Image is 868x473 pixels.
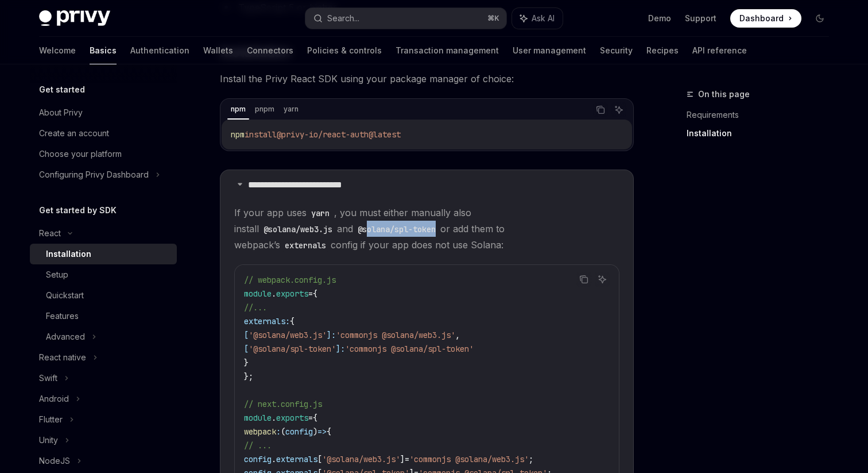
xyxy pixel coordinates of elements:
[532,13,555,24] span: Ask AI
[39,126,109,140] div: Create an account
[251,102,278,116] div: pnpm
[244,426,276,437] span: webpack
[39,226,61,240] div: React
[244,357,249,368] span: }
[595,272,610,287] button: Ask AI
[244,413,272,423] span: module
[685,13,716,24] a: Support
[687,124,838,143] a: Installation
[290,316,294,326] span: {
[280,102,302,116] div: yarn
[487,14,499,23] span: ⌘ K
[305,8,506,29] button: Search...⌘K
[244,454,272,464] span: config
[692,37,747,64] a: API reference
[409,454,529,464] span: 'commonjs @solana/web3.js'
[39,83,85,97] h5: Get started
[46,268,68,282] div: Setup
[39,168,149,182] div: Configuring Privy Dashboard
[593,102,608,117] button: Copy the contents from the code block
[39,413,63,426] div: Flutter
[39,10,110,26] img: dark logo
[249,344,336,354] span: '@solana/spl-token'
[46,247,91,261] div: Installation
[396,37,499,64] a: Transaction management
[313,413,317,423] span: {
[39,106,83,120] div: About Privy
[231,129,245,140] span: npm
[317,426,327,437] span: =>
[259,223,337,236] code: @solana/web3.js
[244,302,267,313] span: //...
[730,9,801,28] a: Dashboard
[39,454,70,468] div: NodeJS
[272,289,276,299] span: .
[46,309,79,323] div: Features
[336,330,455,340] span: 'commonjs @solana/web3.js'
[39,203,117,217] h5: Get started by SDK
[512,8,563,29] button: Ask AI
[276,289,308,299] span: exports
[611,102,626,117] button: Ask AI
[317,454,322,464] span: [
[272,413,276,423] span: .
[687,106,838,124] a: Requirements
[327,330,336,340] span: ]:
[39,351,86,364] div: React native
[307,37,382,64] a: Policies & controls
[247,37,293,64] a: Connectors
[244,316,290,326] span: externals:
[739,13,784,24] span: Dashboard
[648,13,671,24] a: Demo
[276,454,317,464] span: externals
[244,289,272,299] span: module
[405,454,409,464] span: =
[244,399,322,409] span: // next.config.js
[30,102,177,123] a: About Privy
[30,306,177,326] a: Features
[313,289,317,299] span: {
[30,264,177,285] a: Setup
[227,102,249,116] div: npm
[513,37,586,64] a: User management
[234,205,619,253] span: If your app uses , you must either manually also install and or add them to webpack’s config if y...
[245,129,277,140] span: install
[39,371,57,385] div: Swift
[244,371,253,382] span: };
[203,37,233,64] a: Wallets
[576,272,591,287] button: Copy the contents from the code block
[280,239,331,252] code: externals
[600,37,633,64] a: Security
[345,344,474,354] span: 'commonjs @solana/spl-token'
[353,223,440,236] code: @solana/spl-token
[39,37,76,64] a: Welcome
[244,440,272,451] span: // ...
[272,454,276,464] span: .
[285,426,313,437] span: config
[46,330,85,344] div: Advanced
[646,37,679,64] a: Recipes
[244,344,249,354] span: [
[327,11,359,25] div: Search...
[130,37,189,64] a: Authentication
[308,413,313,423] span: =
[30,144,177,164] a: Choose your platform
[39,147,122,161] div: Choose your platform
[30,285,177,306] a: Quickstart
[276,413,308,423] span: exports
[39,433,58,447] div: Unity
[30,244,177,264] a: Installation
[336,344,345,354] span: ]:
[327,426,331,437] span: {
[46,289,84,302] div: Quickstart
[30,123,177,144] a: Create an account
[244,275,336,285] span: // webpack.config.js
[276,426,281,437] span: :
[811,9,829,28] button: Toggle dark mode
[307,207,334,220] code: yarn
[455,330,460,340] span: ,
[313,426,317,437] span: )
[698,87,750,101] span: On this page
[277,129,401,140] span: @privy-io/react-auth@latest
[220,71,634,87] span: Install the Privy React SDK using your package manager of choice:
